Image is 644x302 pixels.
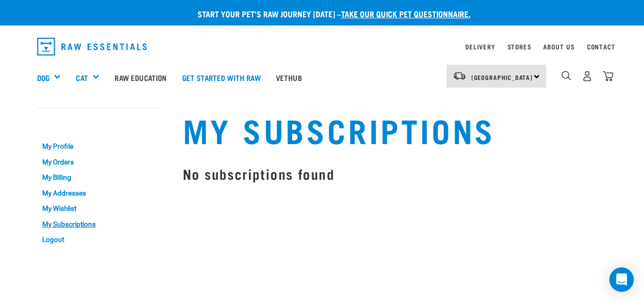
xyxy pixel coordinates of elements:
[37,216,159,232] a: My Subscriptions
[37,139,159,154] a: My Profile
[37,232,159,248] a: Logout
[543,45,574,48] a: About Us
[175,57,268,98] a: Get started with Raw
[582,71,593,81] img: user.png
[37,119,87,123] a: My Account
[562,71,571,80] img: home-icon-1@2x.png
[37,38,147,56] img: Raw Essentials Logo
[465,45,495,48] a: Delivery
[587,45,615,48] a: Contact
[37,170,159,185] a: My Billing
[37,154,159,170] a: My Orders
[37,72,49,84] a: Dog
[603,71,613,81] img: home-icon@2x.png
[183,166,607,182] h3: No subscriptions found
[76,72,88,84] a: Cat
[341,11,470,16] a: take our quick pet questionnaire.
[508,45,531,48] a: Stores
[107,57,174,98] a: Raw Education
[37,185,159,201] a: My Addresses
[453,71,466,80] img: van-moving.png
[609,267,634,292] div: Open Intercom Messenger
[29,34,615,60] nav: dropdown navigation
[37,201,159,216] a: My Wishlist
[183,111,607,148] h1: My Subscriptions
[268,57,310,98] a: Vethub
[471,75,533,79] span: [GEOGRAPHIC_DATA]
